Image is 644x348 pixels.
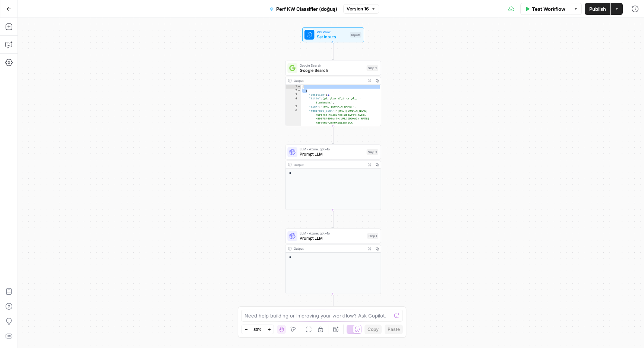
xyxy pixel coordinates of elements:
div: Output [294,246,364,251]
div: 5 [285,105,301,109]
div: WorkflowSet InputsInputs [285,27,381,42]
span: 83% [253,326,262,332]
button: Publish [585,3,610,15]
div: Google SearchGoogle SearchStep 2Output[ { "position":1, "title":"بيان من شركة ستاربكس - Starbucks... [285,61,381,126]
span: Google Search [300,67,364,73]
g: Edge from start to step_2 [332,42,334,60]
g: Edge from step_1 to end [332,294,334,312]
g: Edge from step_3 to step_1 [332,210,334,228]
span: Workflow [317,29,347,34]
div: 4 [285,97,301,105]
div: 2 [285,89,301,93]
div: LLM · Azure: gpt-4oPrompt LLMStep 1Output** [285,229,381,294]
span: Test Workflow [532,5,565,13]
span: Copy [367,326,379,333]
button: Copy [364,325,382,334]
span: Google Search [300,63,364,68]
button: Test Workflow [520,3,570,15]
div: 3 [285,93,301,97]
span: LLM · Azure: gpt-4o [300,147,364,151]
div: Output [294,162,364,167]
span: Paste [388,326,400,333]
span: Prompt LLM [300,235,364,242]
div: Step 2 [367,65,379,71]
button: Perf KW Classifier (doğuş) [265,3,342,15]
span: Publish [589,5,606,13]
div: 1 [285,85,301,89]
div: Step 3 [367,149,379,155]
span: Version 16 [347,6,369,12]
button: Version 16 [343,4,379,14]
div: Inputs [350,32,362,38]
span: Toggle code folding, rows 1 through 121 [297,85,301,89]
div: Output [294,78,364,83]
span: Perf KW Classifier (doğuş) [276,5,337,13]
button: Paste [385,325,403,334]
span: Toggle code folding, rows 2 through 44 [297,89,301,93]
div: Step 1 [367,233,378,239]
span: Set Inputs [317,34,347,40]
span: Prompt LLM [300,151,364,157]
div: 6 [285,109,301,129]
span: LLM · Azure: gpt-4o [300,231,364,236]
div: LLM · Azure: gpt-4oPrompt LLMStep 3Output** [285,145,381,210]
